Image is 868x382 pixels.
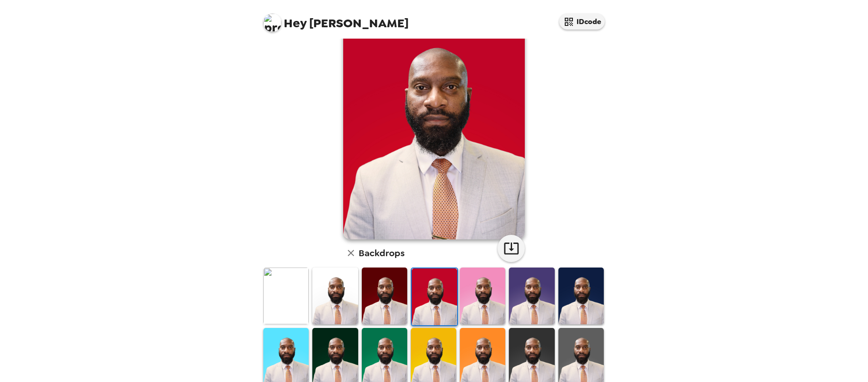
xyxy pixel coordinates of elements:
[359,246,404,260] h6: Backdrops
[263,268,309,324] img: Original
[284,15,306,31] span: Hey
[343,5,525,239] img: user
[559,14,605,30] button: IDcode
[263,9,409,30] span: [PERSON_NAME]
[263,14,281,32] img: profile pic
